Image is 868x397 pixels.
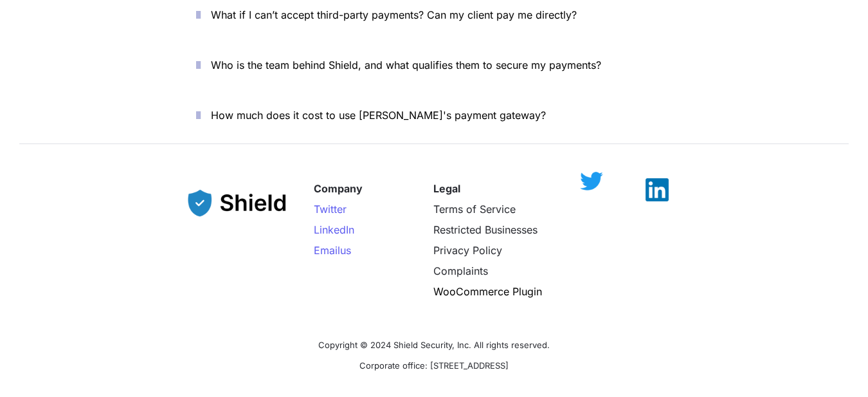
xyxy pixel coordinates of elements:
strong: Legal [433,182,460,195]
span: Copyright © 2024 Shield Security, Inc. All rights reserved. [318,340,550,350]
a: Complaints [433,264,488,277]
strong: Company [314,182,363,195]
span: What if I can’t accept third-party payments? Can my client pay me directly? [211,8,577,21]
span: Who is the team behind Shield, and what qualifies them to secure my payments? [211,59,601,71]
button: Who is the team behind Shield, and what qualifies them to secure my payments? [177,45,691,85]
a: Privacy Policy [433,244,502,257]
span: How much does it cost to use [PERSON_NAME]'s payment gateway? [211,109,546,122]
button: How much does it cost to use [PERSON_NAME]'s payment gateway? [177,95,691,135]
a: WooCommerce Plugin [433,285,542,298]
a: Terms of Service [433,203,516,216]
span: us [340,244,351,257]
a: Restricted Businesses [433,223,538,236]
a: Emailus [314,244,351,257]
span: Corporate office: [STREET_ADDRESS] [359,360,509,371]
span: Email [314,244,340,257]
a: Twitter [314,203,347,216]
a: LinkedIn [314,223,354,236]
